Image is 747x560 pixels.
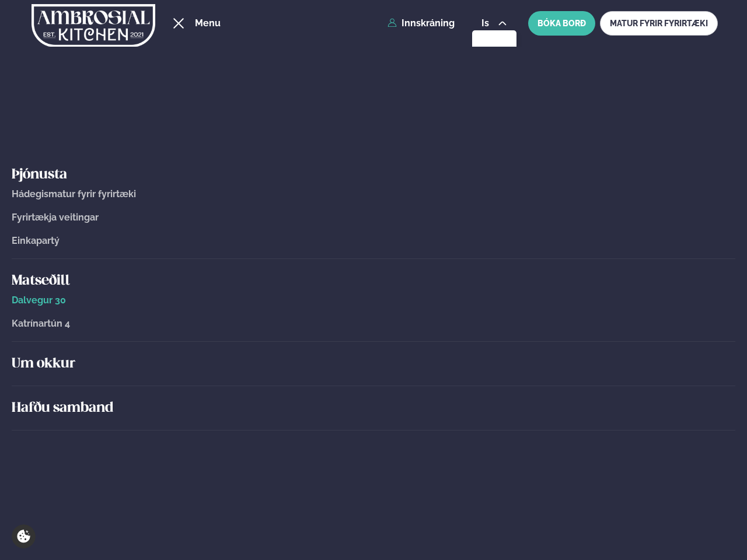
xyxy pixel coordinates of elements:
span: Dalvegur 30 [12,295,66,306]
a: Cookie settings [12,524,36,548]
a: Einkapartý [12,236,735,246]
button: BÓKA BORÐ [528,11,595,36]
span: is [481,19,493,28]
img: logo [32,2,155,50]
a: Þjónusta [12,166,735,184]
span: Fyrirtækja veitingar [12,212,99,223]
a: Fyrirtækja veitingar [12,212,735,223]
span: Hádegismatur fyrir fyrirtæki [12,188,136,199]
a: MATUR FYRIR FYRIRTÆKI [600,11,718,36]
a: Um okkur [12,355,735,373]
span: Einkapartý [12,235,60,246]
a: Hádegismatur fyrir fyrirtæki [12,189,735,199]
a: Innskráning [388,18,455,29]
a: Matseðill [12,272,735,290]
span: Katrínartún 4 [12,318,70,329]
a: Hafðu samband [12,399,735,418]
a: Katrínartún 4 [12,318,735,329]
button: is [472,19,516,28]
a: Dalvegur 30 [12,295,735,306]
button: hamburger [172,16,186,30]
